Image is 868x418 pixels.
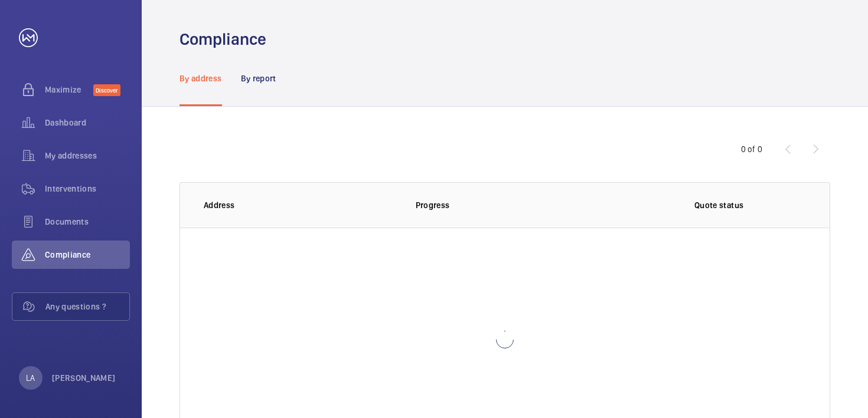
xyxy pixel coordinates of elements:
[694,199,743,211] p: Quote status
[45,117,130,129] span: Dashboard
[180,28,266,50] h1: Compliance
[204,199,397,211] p: Address
[45,150,130,162] span: My addresses
[45,216,130,228] span: Documents
[416,199,614,211] p: Progress
[52,372,116,384] p: [PERSON_NAME]
[180,73,222,84] p: By address
[26,372,35,384] p: LA
[45,249,130,261] span: Compliance
[45,301,129,312] span: Any questions ?
[741,143,762,155] div: 0 of 0
[93,84,120,96] span: Discover
[45,84,93,96] span: Maximize
[241,73,276,84] p: By report
[45,183,130,195] span: Interventions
